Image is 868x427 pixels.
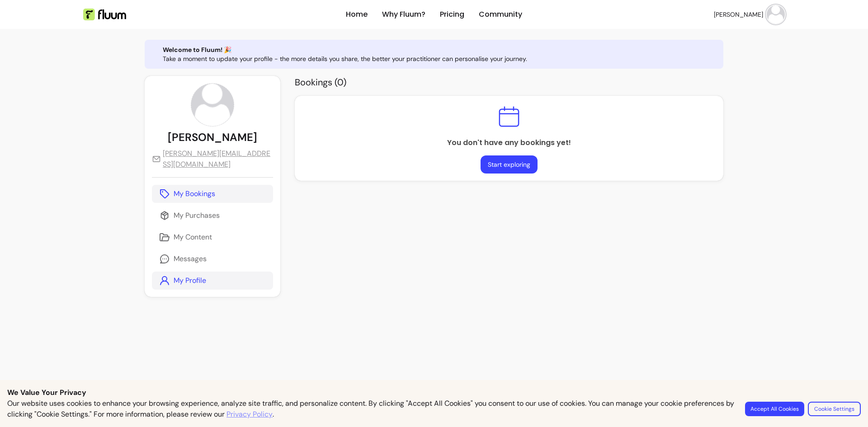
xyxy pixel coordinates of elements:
[7,387,861,398] p: We Value Your Privacy
[152,185,273,203] a: My Bookings
[83,9,126,20] img: Fluum Logo
[163,54,527,63] p: Take a moment to update your profile - the more details you share, the better your practitioner c...
[226,409,273,420] a: Privacy Policy
[152,250,273,268] a: Messages
[152,228,273,246] a: My Content
[191,84,234,126] img: avatar
[174,188,215,199] p: My Bookings
[174,253,207,264] p: Messages
[479,9,522,20] a: Community
[152,148,273,170] a: [PERSON_NAME][EMAIL_ADDRESS][DOMAIN_NAME]
[152,206,273,225] a: My Purchases
[7,398,734,420] p: Our website uses cookies to enhance your browsing experience, analyze site traffic, and personali...
[174,232,212,243] p: My Content
[346,9,368,20] a: Home
[767,5,785,23] img: avatar
[174,275,206,286] p: My Profile
[152,272,273,290] a: My Profile
[440,9,464,20] a: Pricing
[163,46,231,54] b: Welcome to Fluum! 🎉
[481,155,538,174] button: Start exploring
[447,137,571,148] p: You don't have any bookings yet!
[168,130,257,145] p: [PERSON_NAME]
[714,5,785,23] button: avatar[PERSON_NAME]
[714,10,763,19] span: [PERSON_NAME]
[174,210,220,221] p: My Purchases
[382,9,425,20] a: Why Fluum?
[295,76,723,89] h2: Bookings ( 0 )
[745,402,804,416] button: Accept All Cookies
[808,402,861,416] button: Cookie Settings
